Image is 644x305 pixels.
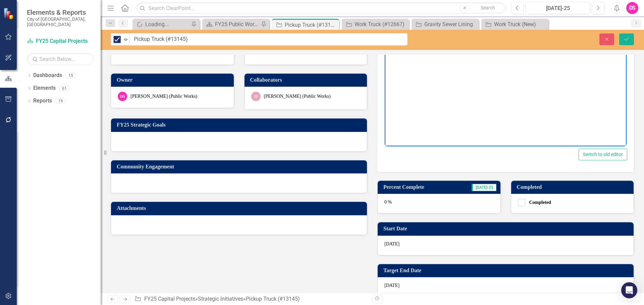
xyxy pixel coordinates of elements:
[250,77,364,83] h3: Collaborators
[27,8,94,16] span: Elements & Reports
[27,37,94,45] a: FY25 Capital Projects
[145,20,190,28] div: Loading...
[285,21,337,29] div: Pickup Truck (#13145)
[383,226,630,232] h3: Start Date
[33,84,56,92] a: Elements
[129,33,408,46] input: This field is required
[27,53,94,65] input: Search Below...
[136,2,506,14] input: Search ClearPoint...
[134,20,190,28] a: Loading...
[384,241,399,246] span: [DATE]
[55,98,66,104] div: 16
[472,184,496,191] span: [DATE]-25
[528,4,588,12] div: [DATE]-25
[378,194,500,213] div: 0 %
[65,73,76,78] div: 15
[246,296,300,302] div: Pickup Truck (#13145)
[3,7,15,19] img: ClearPoint Strategy
[383,184,453,190] h3: Percent Complete
[343,20,407,28] a: Work Truck (#12667)
[383,268,630,274] h3: Target End Date
[135,295,367,303] div: » »
[204,20,259,28] a: FY25 Public Works - Strategic Plan
[59,85,70,91] div: 61
[355,20,407,28] div: Work Truck (#12667)
[27,16,94,27] small: City of [GEOGRAPHIC_DATA], [GEOGRAPHIC_DATA]
[621,282,637,298] div: Open Intercom Messenger
[117,164,364,170] h3: Community Engagement
[251,51,300,56] span: Distribution & Collection
[251,92,261,101] div: JJ
[385,29,627,146] iframe: Rich Text Area
[118,51,143,56] span: Public Works
[626,2,638,14] button: DS
[481,5,495,10] span: Search
[384,283,399,288] span: [DATE]
[494,20,547,28] div: Work Truck (New)
[579,149,627,160] button: Switch to old editor
[517,184,631,190] h3: Completed
[483,20,547,28] a: Work Truck (New)
[113,35,121,44] img: Completed
[526,2,590,14] button: [DATE]-25
[198,296,243,302] a: Strategic Initiatives
[117,205,364,211] h3: Attachments
[215,20,259,28] div: FY25 Public Works - Strategic Plan
[33,97,52,105] a: Reports
[33,72,62,79] a: Dashboards
[118,92,127,101] div: DS
[424,20,477,28] div: Gravity Sewer Lining
[264,93,331,100] div: [PERSON_NAME] (Public Works)
[117,122,364,128] h3: FY25 Strategic Goals
[471,3,504,13] button: Search
[130,93,197,100] div: [PERSON_NAME] (Public Works)
[413,20,477,28] a: Gravity Sewer Lining
[117,77,230,83] h3: Owner
[144,296,195,302] a: FY25 Capital Projects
